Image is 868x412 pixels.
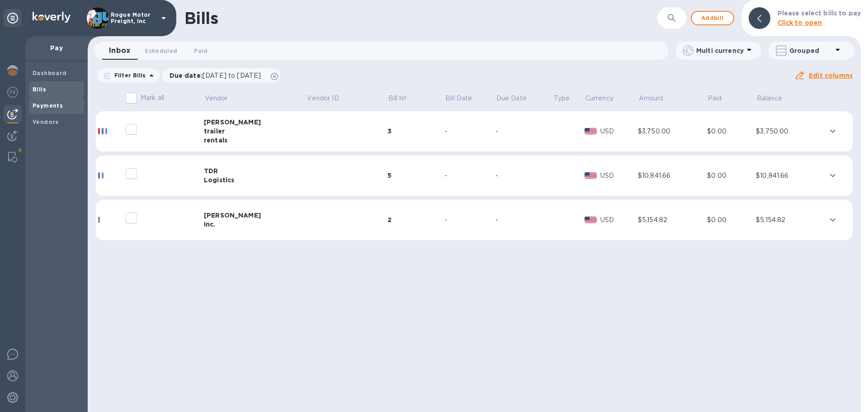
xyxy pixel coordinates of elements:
span: [DATE] to [DATE] [203,72,261,79]
p: Bill Date [445,94,472,103]
p: USD [600,127,638,136]
img: USD [585,217,597,223]
span: Amount [639,94,676,103]
div: [PERSON_NAME] [204,118,307,127]
div: $5,154.82 [638,215,707,225]
div: Inc. [204,220,307,229]
span: Add bill [699,13,726,24]
b: Payments [33,102,63,109]
p: Due date : [170,71,266,80]
span: Inbox [109,44,130,57]
span: Balance [757,94,794,103]
b: Click to open [778,19,822,26]
div: $3,750.00 [756,127,826,136]
p: Bill № [388,94,407,103]
p: Amount [639,94,664,103]
p: Grouped [789,46,832,55]
img: USD [585,128,597,134]
div: - [444,171,495,180]
b: Dashboard [33,70,67,76]
span: Vendor [205,94,240,103]
button: expand row [826,124,840,138]
span: Vendor ID [307,94,350,103]
button: Addbill [691,11,734,25]
p: Paid [708,94,722,103]
div: $5,154.82 [756,215,826,225]
div: - [495,215,553,225]
div: Logistics [204,175,307,185]
p: Filter Bills [111,71,146,79]
div: $3,750.00 [638,127,707,136]
div: - [495,127,553,136]
div: - [444,215,495,225]
div: 2 [387,215,444,224]
u: Edit columns [809,72,853,79]
div: Unpin categories [4,9,22,27]
img: Foreign exchange [7,87,18,98]
b: Please select bills to pay [778,9,861,17]
p: USD [600,215,638,225]
p: Currency [585,94,613,103]
span: Paid [708,94,734,103]
p: Type [554,94,570,103]
div: $10,841.66 [756,171,826,180]
p: Due Date [496,94,527,103]
p: Multi currency [696,46,744,55]
button: expand row [826,169,840,182]
div: TDR [204,166,307,175]
p: Rogue Motor Freight, Inc [111,12,156,24]
div: Due date:[DATE] to [DATE] [162,68,281,83]
p: Balance [757,94,782,103]
span: Paid [194,46,208,56]
div: rentals [204,136,307,145]
div: $0.00 [707,215,756,225]
p: USD [600,171,638,180]
div: [PERSON_NAME] [204,211,307,220]
h1: Bills [184,9,218,28]
p: Vendor ID [307,94,339,103]
div: 3 [387,127,444,136]
b: Bills [33,86,46,93]
p: Vendor [205,94,228,103]
span: Bill № [388,94,419,103]
button: expand row [826,213,840,227]
span: Scheduled [145,46,177,56]
div: $0.00 [707,127,756,136]
img: Logo [33,12,71,23]
div: $0.00 [707,171,756,180]
img: USD [585,172,597,179]
p: Pay [33,43,80,52]
p: Mark all [141,93,164,103]
div: 5 [387,171,444,180]
div: trailer [204,127,307,136]
div: - [495,171,553,180]
b: Vendors [33,118,59,125]
div: - [444,127,495,136]
div: $10,841.66 [638,171,707,180]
